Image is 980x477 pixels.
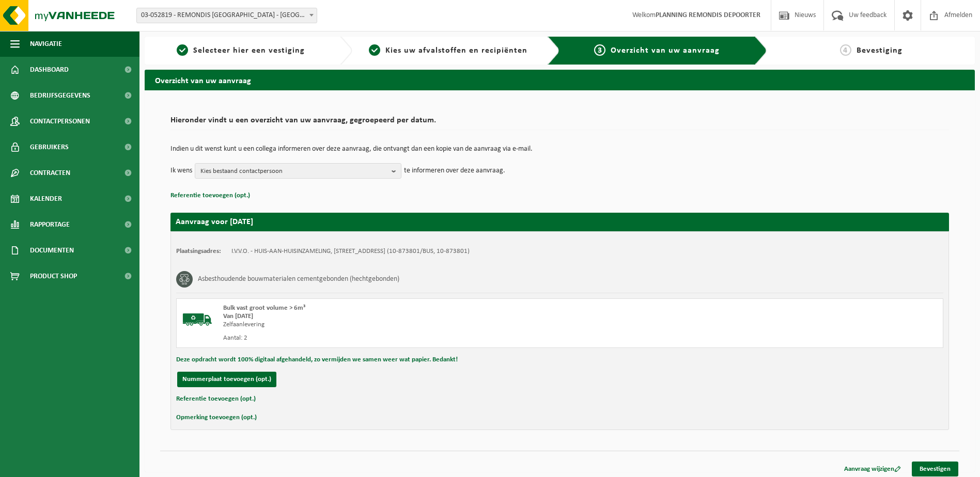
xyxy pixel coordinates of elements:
[170,116,949,130] h2: Hieronder vindt u een overzicht van uw aanvraag, gegroepeerd per datum.
[857,46,903,55] span: Bevestiging
[656,11,760,19] strong: PLANNING REMONDIS DEPOORTER
[177,44,188,56] span: 1
[840,44,851,56] span: 4
[200,164,387,179] span: Kies bestaand contactpersoon
[170,163,192,179] p: Ik wens
[231,247,470,256] td: I.V.V.O. - HUIS-AAN-HUISINZAMELING, [STREET_ADDRESS] (10-873801/BUS, 10-873801)
[30,186,62,212] span: Kalender
[182,304,213,335] img: BL-SO-LV.png
[170,146,949,153] p: Indien u dit wenst kunt u een collega informeren over deze aanvraag, die ontvangt dan een kopie v...
[176,248,221,255] strong: Plaatsingsadres:
[177,372,276,387] button: Nummerplaat toevoegen (opt.)
[193,46,305,55] span: Selecteer hier een vestiging
[137,8,317,23] span: 03-052819 - REMONDIS WEST-VLAANDEREN - OOSTENDE
[170,189,250,202] button: Referentie toevoegen (opt.)
[357,44,539,57] a: 2Kies uw afvalstoffen en recipiënten
[30,57,69,83] span: Dashboard
[136,8,317,23] span: 03-052819 - REMONDIS WEST-VLAANDEREN - OOSTENDE
[30,212,70,237] span: Rapportage
[594,44,605,56] span: 3
[30,134,69,160] span: Gebruikers
[611,46,720,55] span: Overzicht van uw aanvraag
[223,334,601,342] div: Aantal: 2
[385,46,527,55] span: Kies uw afvalstoffen en recipiënten
[30,108,90,134] span: Contactpersonen
[30,83,90,108] span: Bedrijfsgegevens
[30,237,74,263] span: Documenten
[198,271,399,288] h3: Asbesthoudende bouwmaterialen cementgebonden (hechtgebonden)
[223,305,305,311] span: Bulk vast groot volume > 6m³
[145,70,975,90] h2: Overzicht van uw aanvraag
[176,392,256,406] button: Referentie toevoegen (opt.)
[912,462,958,476] a: Bevestigen
[223,313,253,320] strong: Van [DATE]
[404,163,505,179] p: te informeren over deze aanvraag.
[176,411,257,424] button: Opmerking toevoegen (opt.)
[369,44,380,56] span: 2
[30,160,70,186] span: Contracten
[30,263,77,289] span: Product Shop
[30,31,62,57] span: Navigatie
[176,353,458,367] button: Deze opdracht wordt 100% digitaal afgehandeld, zo vermijden we samen weer wat papier. Bedankt!
[223,321,601,329] div: Zelfaanlevering
[150,44,332,57] a: 1Selecteer hier een vestiging
[195,163,401,179] button: Kies bestaand contactpersoon
[176,218,253,226] strong: Aanvraag voor [DATE]
[836,462,909,476] a: Aanvraag wijzigen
